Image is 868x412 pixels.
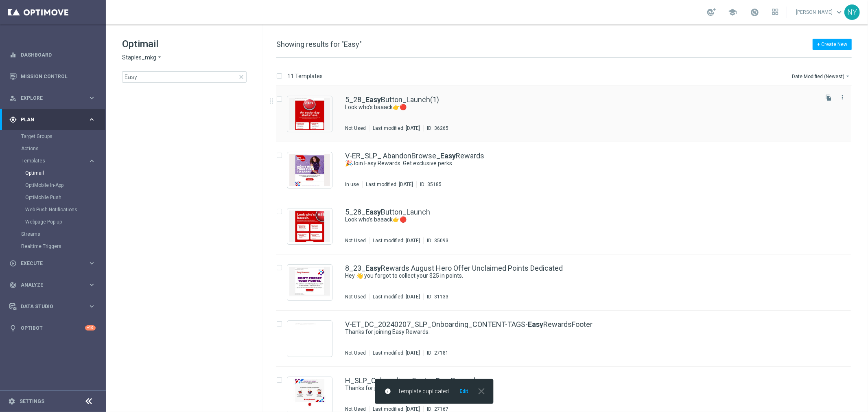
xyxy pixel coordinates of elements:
[289,379,330,411] img: 27167.jpeg
[9,44,96,66] div: Dashboard
[9,95,96,101] div: person_search Explore keyboard_arrow_right
[528,320,543,329] b: Easy
[22,158,80,163] span: Templates
[434,125,448,131] div: 36265
[385,388,391,394] i: info
[9,116,17,123] i: gps_fixed
[268,86,866,142] div: Press SPACE to select this row.
[268,311,866,367] div: Press SPACE to select this row.
[345,152,484,160] a: V-ER_SLP_ AbandonBrowse_EasyRewards
[345,328,817,336] div: Thanks for joining Easy Rewards.
[440,151,456,160] b: Easy
[9,317,96,339] div: Optibot
[345,294,366,300] div: Not Used
[88,94,96,102] i: keyboard_arrow_right
[21,142,105,155] div: Actions
[276,40,362,48] span: Showing results for "Easy"
[21,130,105,142] div: Target Groups
[839,94,846,101] i: more_vert
[844,4,860,20] div: NY
[844,73,851,79] i: arrow_drop_down
[21,243,85,250] a: Realtime Triggers
[9,260,17,267] i: play_circle_outline
[476,386,487,397] i: close
[25,204,105,216] div: Web Push Notifications
[345,208,430,216] a: 5_28_EasyButton_Launch
[345,125,366,131] div: Not Used
[345,96,439,103] a: 5_28_EasyButton_Launch(1)
[122,71,247,83] input: Search Template
[345,272,798,280] a: Hey 👋 you forgot to collect your $25 in points.
[345,181,359,188] div: In use
[345,272,817,280] div: Hey 👋 you forgot to collect your $25 in points.
[365,95,381,104] b: Easy
[9,116,96,123] button: gps_fixed Plan keyboard_arrow_right
[813,39,852,50] button: + Create New
[122,54,163,61] button: Staples_mkg arrow_drop_down
[25,206,85,213] a: Web Push Notifications
[21,317,85,339] a: Optibot
[25,216,105,228] div: Webpage Pop-up
[85,325,96,331] div: +10
[728,8,737,17] span: school
[345,103,817,111] div: Look who’s baaack👉🔴
[88,281,96,289] i: keyboard_arrow_right
[345,216,817,224] div: Look who’s baaack👉🔴
[21,158,96,164] button: Templates keyboard_arrow_right
[795,6,844,18] a: [PERSON_NAME]keyboard_arrow_down
[9,94,17,102] i: person_search
[434,294,448,300] div: 31133
[238,74,245,80] span: close
[9,325,96,331] button: lightbulb Optibot +10
[838,92,846,102] button: more_vert
[268,198,866,254] div: Press SPACE to select this row.
[21,240,105,252] div: Realtime Triggers
[289,98,330,130] img: 36265.jpeg
[345,103,798,111] a: Look who’s baaack👉🔴
[345,265,563,272] a: 8_23_EasyRewards August Hero Offer Unclaimed Points Dedicated
[345,350,366,356] div: Not Used
[345,216,798,224] a: Look who’s baaack👉🔴
[345,328,798,336] a: Thanks for joining Easy Rewards.
[9,73,96,80] div: Mission Control
[21,145,85,152] a: Actions
[88,116,96,123] i: keyboard_arrow_right
[268,142,866,198] div: Press SPACE to select this row.
[9,116,88,123] div: Plan
[9,303,96,310] button: Data Studio keyboard_arrow_right
[9,51,17,59] i: equalizer
[25,170,85,176] a: Optimail
[9,66,96,87] div: Mission Control
[370,237,423,244] div: Last modified: [DATE]
[345,160,817,167] div: 🎉Join Easy Rewards. Get exclusive perks.
[9,260,96,267] button: play_circle_outline Execute keyboard_arrow_right
[287,72,323,80] p: 11 Templates
[434,350,448,356] div: 27181
[25,179,105,191] div: OptiMobile In-App
[9,52,96,58] button: equalizer Dashboard
[21,44,96,66] a: Dashboard
[345,377,479,384] a: H_SLP_Onboarding_Footer-EasyRewards
[156,54,163,61] i: arrow_drop_down
[791,71,852,81] button: Date Modified (Newest)arrow_drop_down
[25,167,105,179] div: Optimail
[21,133,85,140] a: Target Groups
[88,302,96,310] i: keyboard_arrow_right
[25,191,105,204] div: OptiMobile Push
[88,259,96,267] i: keyboard_arrow_right
[289,210,330,242] img: 35093.jpeg
[365,264,381,272] b: Easy
[9,282,96,288] button: track_changes Analyze keyboard_arrow_right
[122,37,247,50] h1: Optimail
[25,182,85,188] a: OptiMobile In-App
[21,304,88,309] span: Data Studio
[423,125,448,131] div: ID:
[21,155,105,228] div: Templates
[345,160,798,167] a: 🎉Join Easy Rewards. Get exclusive perks.
[21,261,88,266] span: Execute
[289,323,330,355] img: 27181.jpeg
